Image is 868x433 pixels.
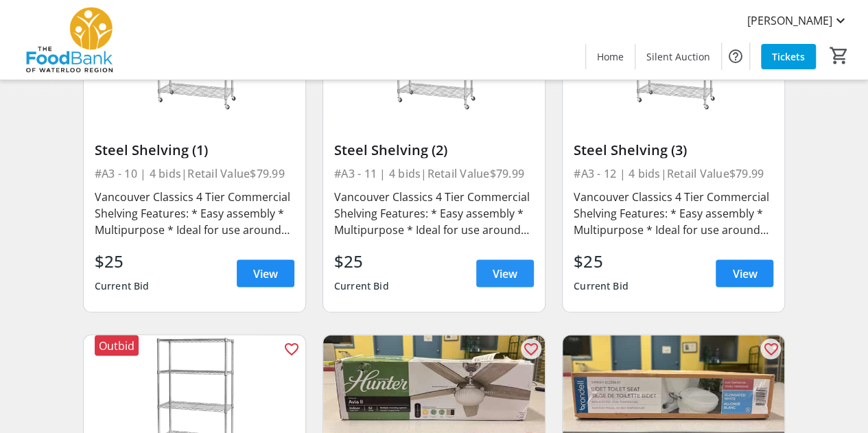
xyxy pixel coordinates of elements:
mat-icon: favorite_outline [283,340,300,357]
img: The Food Bank of Waterloo Region's Logo [8,5,130,74]
a: View [237,259,294,287]
div: Vancouver Classics 4 Tier Commercial Shelving Features: * Easy assembly * Multipurpose * Ideal fo... [574,188,773,237]
div: #A3 - 10 | 4 bids | Retail Value $79.99 [95,163,294,183]
a: View [476,259,534,287]
mat-icon: favorite_outline [523,340,539,357]
div: #A3 - 12 | 4 bids | Retail Value $79.99 [574,163,773,183]
span: View [732,265,757,281]
div: Steel Shelving (3) [574,141,773,158]
div: $25 [95,248,150,273]
a: View [716,259,773,287]
a: Home [586,44,635,69]
a: Silent Auction [635,44,721,69]
mat-icon: favorite_outline [762,340,779,357]
div: Vancouver Classics 4 Tier Commercial Shelving Features: * Easy assembly * Multipurpose * Ideal fo... [334,188,534,237]
a: Tickets [761,44,816,69]
span: View [493,265,517,281]
span: Silent Auction [646,49,710,64]
div: #A3 - 11 | 4 bids | Retail Value $79.99 [334,163,534,183]
button: Cart [827,43,852,68]
button: [PERSON_NAME] [736,10,860,32]
span: View [253,265,278,281]
div: Current Bid [95,273,150,298]
div: Steel Shelving (2) [334,141,534,158]
div: Outbid [95,335,139,355]
button: Help [722,43,749,70]
span: [PERSON_NAME] [747,12,832,29]
span: Home [597,49,624,64]
div: $25 [334,248,389,273]
span: Tickets [772,49,805,64]
div: $25 [574,248,629,273]
div: Steel Shelving (1) [95,141,294,158]
div: Current Bid [334,273,389,298]
div: Current Bid [574,273,629,298]
div: Vancouver Classics 4 Tier Commercial Shelving Features: * Easy assembly * Multipurpose * Ideal fo... [95,188,294,237]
